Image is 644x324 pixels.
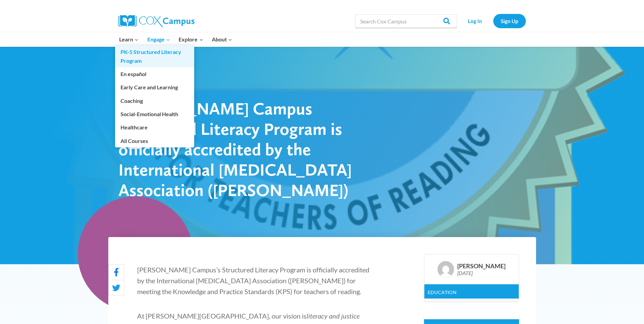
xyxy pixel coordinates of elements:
a: Log In [460,14,490,28]
h1: [PERSON_NAME] Campus Structured Literacy Program is officially accredited by the International [M... [118,98,356,200]
a: Healthcare [115,121,194,134]
a: Sign Up [493,14,526,28]
input: Search Cox Campus [355,14,457,28]
div: [DATE] [457,270,505,276]
button: Child menu of About [207,32,237,47]
nav: Primary Navigation [115,32,237,47]
a: Social-Emotional Health [115,108,194,121]
button: Child menu of Engage [143,32,174,47]
a: Coaching [115,94,194,107]
nav: Secondary Navigation [460,14,526,28]
button: Child menu of Explore [174,32,208,47]
div: [PERSON_NAME] [457,263,505,270]
a: En español [115,68,194,80]
button: Child menu of Learn [115,32,143,47]
a: Early Care and Learning [115,81,194,94]
span: At [PERSON_NAME][GEOGRAPHIC_DATA], our vision is [137,312,307,320]
a: All Courses [115,134,194,147]
a: PK-5 Structured Literacy Program [115,46,194,67]
a: Education [428,289,457,295]
img: Cox Campus [118,15,195,27]
span: [PERSON_NAME] Campus’s Structured Literacy Program is officially accredited by the International ... [137,266,369,295]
